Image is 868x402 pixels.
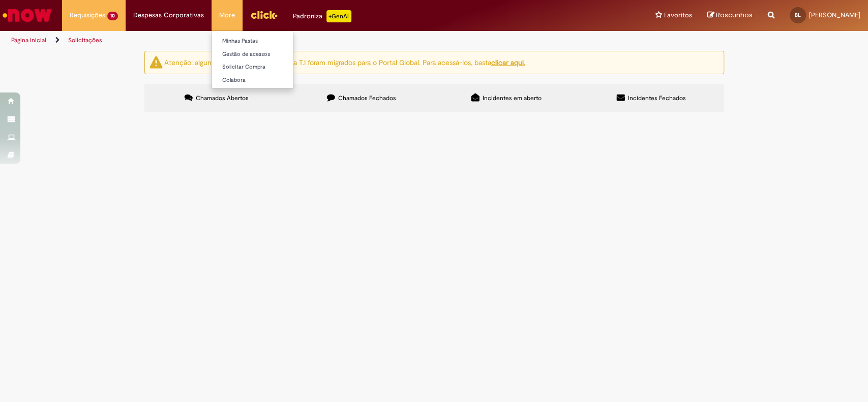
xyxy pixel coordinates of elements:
a: Solicitar Compra [212,61,324,73]
span: BL [795,12,801,18]
ul: Trilhas de página [8,31,571,50]
a: clicar aqui. [491,57,525,67]
img: ServiceNow [1,5,53,25]
span: Chamados Abertos [196,94,249,102]
img: click_logo_yellow_360x200.png [250,7,278,22]
div: Padroniza [293,10,351,22]
span: Incidentes Fechados [628,94,686,102]
span: Requisições [70,10,105,20]
span: Favoritos [664,10,692,20]
ng-bind-html: Atenção: alguns chamados relacionados a T.I foram migrados para o Portal Global. Para acessá-los,... [164,57,525,67]
span: More [219,10,235,20]
ul: More [212,30,293,89]
span: 10 [107,12,118,20]
a: Colabora [212,75,324,86]
span: Chamados Fechados [338,94,396,102]
a: Gestão de acessos [212,49,324,60]
a: Minhas Pastas [212,36,324,47]
a: Página inicial [11,36,46,44]
span: Rascunhos [716,10,753,20]
span: Incidentes em aberto [483,94,542,102]
span: Despesas Corporativas [133,10,204,20]
p: +GenAi [326,10,351,22]
a: Solicitações [68,36,102,44]
span: [PERSON_NAME] [809,11,860,19]
a: Rascunhos [707,11,753,20]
